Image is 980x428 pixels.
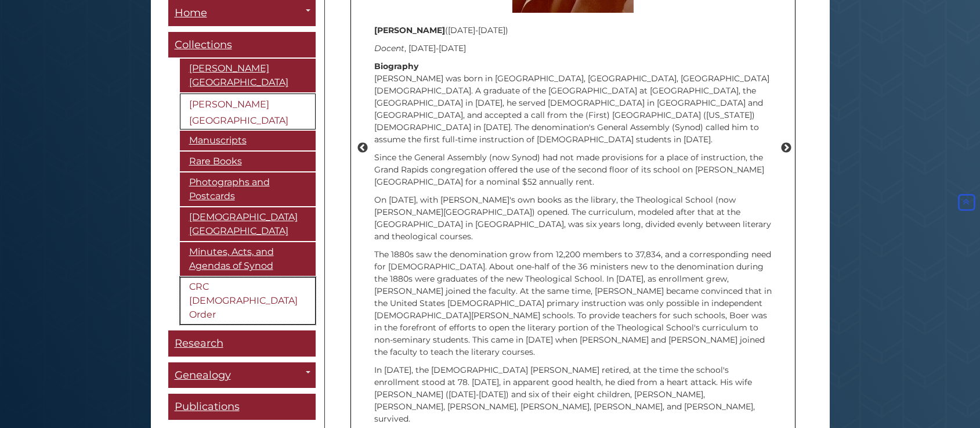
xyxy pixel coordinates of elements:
span: Publications [175,400,240,413]
em: Docent [374,43,404,53]
p: [PERSON_NAME] was born in [GEOGRAPHIC_DATA], [GEOGRAPHIC_DATA], [GEOGRAPHIC_DATA][DEMOGRAPHIC_DAT... [374,60,772,146]
p: Since the General Assembly (now Synod) had not made provisions for a place of instruction, the Gr... [374,152,772,188]
a: Rare Books [180,152,316,171]
p: In [DATE], the [DEMOGRAPHIC_DATA] [PERSON_NAME] retired, at the time the school's enrollment stoo... [374,364,772,425]
a: Minutes, Acts, and Agendas of Synod [180,242,316,276]
a: [PERSON_NAME][GEOGRAPHIC_DATA] [180,93,316,130]
a: Photographs and Postcards [180,172,316,206]
a: Collections [168,32,316,58]
a: Genealogy [168,362,316,389]
a: Manuscripts [180,131,316,150]
p: ([DATE]-[DATE]) [374,24,772,37]
a: Back to Top [956,197,977,208]
p: , [DATE]-[DATE] [374,42,772,55]
button: Next [780,142,792,154]
strong: Biography [374,61,418,71]
a: CRC [DEMOGRAPHIC_DATA] Order [180,277,316,325]
p: The 1880s saw the denomination grow from 12,200 members to 37,834, and a corresponding need for [... [374,249,772,358]
a: Publications [168,394,316,420]
span: Research [175,337,223,350]
strong: [PERSON_NAME] [374,25,445,35]
span: Collections [175,38,232,51]
span: Home [175,6,207,19]
p: On [DATE], with [PERSON_NAME]'s own books as the library, the Theological School (now [PERSON_NAM... [374,194,772,243]
a: Research [168,330,316,357]
span: Genealogy [175,369,231,382]
a: [DEMOGRAPHIC_DATA][GEOGRAPHIC_DATA] [180,207,316,241]
a: [PERSON_NAME][GEOGRAPHIC_DATA] [180,59,316,92]
button: Previous [357,142,368,154]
